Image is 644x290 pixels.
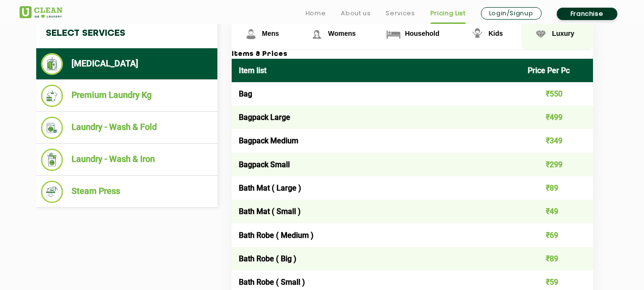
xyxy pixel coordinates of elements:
[41,85,213,107] li: Premium Laundry Kg
[521,153,593,176] td: ₹299
[262,30,279,37] span: Mens
[41,53,213,75] li: [MEDICAL_DATA]
[405,30,439,37] span: Household
[521,82,593,106] td: ₹550
[232,176,521,200] td: Bath Mat ( Large )
[232,200,521,223] td: Bath Mat ( Small )
[41,53,63,75] img: Dry Cleaning
[36,19,217,48] h4: Select Services
[232,247,521,270] td: Bath Robe ( Big )
[41,117,213,139] li: Laundry - Wash & Fold
[232,153,521,176] td: Bagpack Small
[232,129,521,152] td: Bagpack Medium
[341,8,370,19] a: About us
[20,6,62,18] img: UClean Laundry and Dry Cleaning
[521,176,593,200] td: ₹89
[232,82,521,106] td: Bag
[306,8,326,19] a: Home
[232,59,521,82] th: Item list
[41,85,63,107] img: Premium Laundry Kg
[532,26,549,43] img: Luxury
[521,106,593,129] td: ₹499
[489,30,503,37] span: Kids
[521,129,593,152] td: ₹349
[521,59,593,82] th: Price Per Pc
[243,26,259,43] img: Mens
[385,26,402,43] img: Household
[232,50,593,59] h3: Items & Prices
[232,106,521,129] td: Bagpack Large
[328,30,356,37] span: Womens
[521,200,593,223] td: ₹49
[41,181,213,203] li: Steam Press
[386,8,415,19] a: Services
[481,7,542,20] a: Login/Signup
[41,181,63,203] img: Steam Press
[41,117,63,139] img: Laundry - Wash & Fold
[430,8,466,19] a: Pricing List
[552,30,574,37] span: Luxury
[469,26,486,43] img: Kids
[308,26,325,43] img: Womens
[41,149,63,171] img: Laundry - Wash & Iron
[521,223,593,247] td: ₹69
[521,247,593,270] td: ₹89
[557,8,617,20] a: Franchise
[232,223,521,247] td: Bath Robe ( Medium )
[41,149,213,171] li: Laundry - Wash & Iron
